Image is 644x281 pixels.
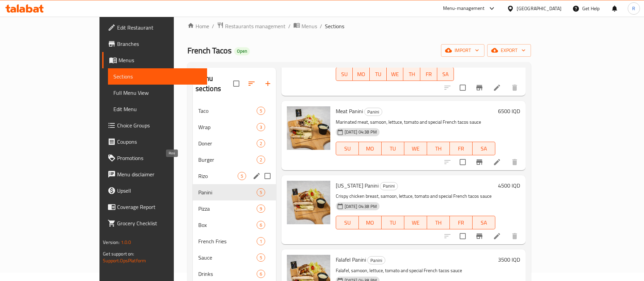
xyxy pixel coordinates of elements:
[493,84,501,92] a: Edit menu item
[430,218,447,228] span: TH
[198,237,257,245] div: French Fries
[113,72,202,81] span: Sections
[257,123,265,131] div: items
[193,200,276,217] div: Pizza9
[498,181,520,190] h6: 4500 IQD
[257,253,265,262] div: items
[336,180,379,191] span: [US_STATE] Panini
[117,40,202,48] span: Branches
[446,46,479,55] span: import
[117,138,202,146] span: Coupons
[441,44,484,57] button: import
[196,73,233,94] h2: Menu sections
[193,152,276,168] div: Burger2
[427,142,450,155] button: TH
[353,67,370,81] button: MO
[198,172,238,180] span: Rizo
[498,255,520,264] h6: 3500 IQD
[517,5,562,12] div: [GEOGRAPHIC_DATA]
[450,216,473,229] button: FR
[339,218,356,228] span: SU
[198,107,257,115] div: Taco
[507,228,523,244] button: delete
[453,218,470,228] span: FR
[473,142,495,155] button: SA
[471,80,487,96] button: Branch-specific-item
[257,188,265,196] div: items
[193,168,276,184] div: Rizo5edit
[113,89,202,97] span: Full Menu View
[102,134,207,150] a: Coupons
[382,142,404,155] button: TU
[473,216,495,229] button: SA
[456,155,470,169] span: Select to update
[403,67,420,81] button: TH
[384,218,402,228] span: TU
[113,105,202,113] span: Edit Menu
[367,256,385,264] div: Panini
[370,67,387,81] button: TU
[387,67,404,81] button: WE
[108,85,207,101] a: Full Menu View
[212,22,214,30] li: /
[389,69,401,79] span: WE
[407,218,424,228] span: WE
[238,173,246,179] span: 5
[193,103,276,119] div: Taco5
[336,254,366,265] span: Falafel Panini
[198,253,257,262] div: Sauce
[198,205,257,213] span: Pizza
[118,56,202,64] span: Menus
[450,142,473,155] button: FR
[440,69,452,79] span: SA
[193,135,276,152] div: Doner2
[257,271,265,277] span: 6
[453,144,470,154] span: FR
[103,249,134,258] span: Get support on:
[380,182,398,190] span: Panini
[102,215,207,231] a: Grocery Checklist
[117,219,202,227] span: Grocery Checklist
[198,221,257,229] div: Box
[301,22,317,30] span: Menus
[257,270,265,278] div: items
[384,144,402,154] span: TU
[420,67,437,81] button: FR
[257,206,265,212] span: 9
[108,68,207,85] a: Sections
[287,106,330,150] img: Meat Panini
[456,229,470,243] span: Select to update
[632,5,635,12] span: R
[257,237,265,245] div: items
[368,257,385,264] span: Panini
[430,144,447,154] span: TH
[187,43,232,58] span: French Tacos
[117,23,202,32] span: Edit Restaurant
[493,46,526,55] span: export
[257,238,265,245] span: 1
[498,106,520,116] h6: 6500 IQD
[339,69,350,79] span: SU
[102,182,207,199] a: Upsell
[342,203,380,210] span: [DATE] 04:38 PM
[121,238,131,247] span: 1.0.0
[257,157,265,163] span: 2
[217,22,286,31] a: Restaurants management
[117,154,202,162] span: Promotions
[507,154,523,170] button: delete
[102,19,207,36] a: Edit Restaurant
[359,216,382,229] button: MO
[336,266,495,275] p: Falafel, samoon, lettuce, tomato and special French tacos sauce
[320,22,322,30] li: /
[362,218,379,228] span: MO
[102,36,207,52] a: Branches
[493,232,501,240] a: Edit menu item
[382,216,404,229] button: TU
[198,270,257,278] span: Drinks
[364,108,382,116] div: Panini
[198,156,257,164] div: Burger
[475,218,493,228] span: SA
[359,142,382,155] button: MO
[198,123,257,131] div: Wrap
